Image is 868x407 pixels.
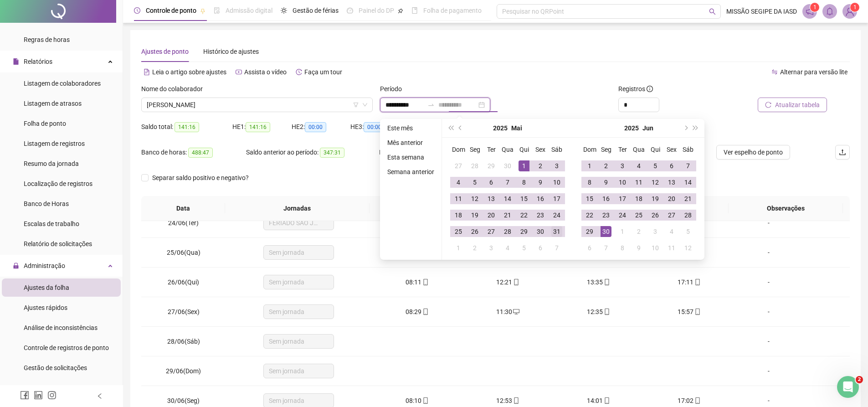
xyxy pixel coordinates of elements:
td: 2025-06-08 [581,174,598,191]
span: file-done [214,7,220,14]
th: Sex [532,141,549,158]
div: 6 [666,160,677,171]
span: Sem jornada [269,246,329,259]
td: 2025-06-04 [499,240,516,256]
span: 08:11 [406,278,421,286]
td: 2025-07-10 [647,240,663,256]
div: 2 [535,160,546,171]
td: 2025-05-07 [499,174,516,191]
th: Sáb [680,141,696,158]
div: 12 [469,193,480,204]
th: Qui [647,141,663,158]
span: Faça um tour [304,68,342,76]
td: 2025-06-10 [614,174,631,191]
td: 2025-05-05 [467,174,483,191]
div: 9 [535,177,546,188]
div: 16 [535,193,546,204]
span: Ver espelho de ponto [724,147,783,157]
div: 15 [519,193,529,204]
td: 2025-04-27 [450,158,467,174]
button: Ver espelho de ponto [716,145,790,160]
span: Sem jornada [269,305,329,319]
td: 2025-05-08 [516,174,532,191]
div: 8 [617,242,628,253]
div: 6 [535,242,546,253]
div: 18 [633,193,644,204]
span: mobile [421,279,429,285]
span: Folha de ponto [24,120,66,127]
div: 3 [486,242,497,253]
div: 31 [551,226,562,237]
div: 1 [519,160,529,171]
div: 10 [650,242,661,253]
span: ELIANE FEITOSA NASCIMENTO [147,98,367,112]
span: search [709,8,716,15]
li: Semana anterior [384,166,438,177]
span: reload [765,102,771,108]
div: 5 [683,226,693,237]
td: 2025-06-15 [581,191,598,207]
td: 2025-05-10 [549,174,565,191]
th: Sáb [549,141,565,158]
td: 2025-06-24 [614,207,631,223]
td: 2025-06-27 [663,207,680,223]
div: 10 [551,177,562,188]
span: Controle de ponto [146,7,196,14]
div: 28 [469,160,480,171]
div: 30 [535,226,546,237]
span: pushpin [200,8,205,14]
div: 4 [666,226,677,237]
span: swap [771,69,778,75]
div: 25 [453,226,464,237]
span: Assista o vídeo [244,68,287,76]
td: 2025-07-03 [647,223,663,240]
td: 2025-06-03 [483,240,499,256]
div: 2 [601,160,611,171]
span: Resumo da jornada [24,160,79,167]
th: Seg [467,141,483,158]
div: 2 [633,226,644,237]
th: Data [141,196,225,221]
td: 2025-05-29 [516,223,532,240]
div: 27 [453,160,464,171]
td: 2025-05-18 [450,207,467,223]
td: 2025-06-07 [680,158,696,174]
button: prev-year [456,119,466,137]
td: 2025-05-19 [467,207,483,223]
div: Saldo anterior ao período: [246,147,379,158]
td: 2025-06-16 [598,191,614,207]
td: 2025-06-12 [647,174,663,191]
span: Separar saldo positivo e negativo? [149,173,252,183]
div: 16 [601,193,611,204]
span: Localização de registros [24,180,92,187]
div: HE 1: [232,122,292,132]
div: 15 [584,193,595,204]
div: 3 [551,160,562,171]
td: 2025-06-02 [598,158,614,174]
td: 2025-06-01 [450,240,467,256]
label: Nome do colaborador [141,84,209,94]
span: notification [806,7,814,15]
td: 2025-06-30 [598,223,614,240]
button: year panel [493,119,508,137]
span: Relatórios [24,58,52,65]
span: 1 [853,4,857,10]
div: 10 [617,177,628,188]
div: 2 [469,242,480,253]
img: 68402 [843,5,857,18]
li: Esta semana [384,152,438,163]
div: 1 [617,226,628,237]
td: 2025-05-17 [549,191,565,207]
td: 2025-05-20 [483,207,499,223]
div: 28 [683,210,693,221]
td: 2025-05-04 [450,174,467,191]
span: 25/06(Qua) [167,249,200,256]
th: Entrada 1 [370,196,459,221]
th: Seg [598,141,614,158]
div: 27 [486,226,497,237]
span: Admissão digital [226,7,272,14]
div: 13 [666,177,677,188]
span: Análise de inconsistências [24,324,98,331]
iframe: Intercom live chat [837,376,859,398]
div: 19 [650,193,661,204]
